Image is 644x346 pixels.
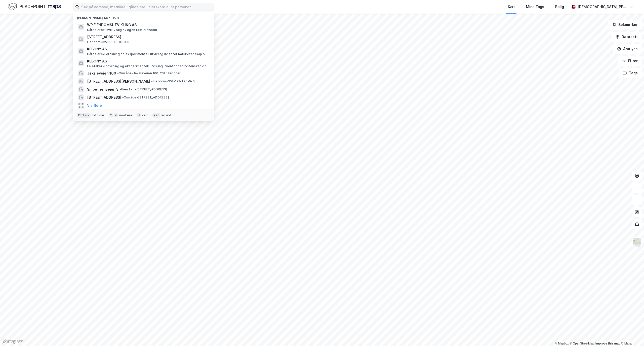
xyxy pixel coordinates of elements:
[87,70,116,76] span: Jeksleveien 100
[608,20,642,30] button: Bokmerker
[526,4,544,10] div: Mine Tags
[619,68,642,78] button: Tags
[73,12,214,21] div: [PERSON_NAME] søk (101)
[142,113,149,117] div: velg
[87,102,102,109] button: Vis flere
[87,34,208,40] span: [STREET_ADDRESS]
[611,32,642,42] button: Datasett
[92,113,105,117] div: nytt søk
[87,86,119,92] span: Snipetjernveien 3
[578,4,628,10] div: [DEMOGRAPHIC_DATA][PERSON_NAME]
[151,79,195,83] span: Eiendom • 301-122-195-0-0
[508,4,515,10] div: Kart
[117,71,119,75] span: •
[161,113,172,117] div: avbryt
[555,4,564,10] div: Bolig
[618,56,642,66] button: Filter
[77,113,91,118] div: Ctrl + k
[632,237,642,247] img: Z
[87,28,157,32] span: Gårdeiere • Utvikl./salg av egen fast eiendom
[87,78,150,84] span: [STREET_ADDRESS][PERSON_NAME]
[555,342,569,345] a: Mapbox
[619,322,644,346] iframe: Chat Widget
[595,342,620,345] a: Improve this map
[117,71,181,75] span: Område • Jeksleveien 100, 2016 Frogner
[87,94,121,100] span: [STREET_ADDRESS]
[613,44,642,54] button: Analyse
[79,3,214,11] input: Søk på adresse, matrikkel, gårdeiere, leietakere eller personer
[120,87,167,91] span: Eiendom • [STREET_ADDRESS]
[122,95,169,99] span: Område • [STREET_ADDRESS]
[87,22,208,28] span: WP EIENDOMSUTVIKLING AS
[87,46,208,52] span: KEBONY AS
[151,79,153,83] span: •
[2,339,24,344] a: Mapbox homepage
[570,342,594,345] a: OpenStreetMap
[87,64,209,68] span: Leietaker • Forskning og eksperimentell utvikling innenfor naturvitenskap og teknikk
[619,322,644,346] div: Kontrollprogram for chat
[119,113,132,117] div: markere
[87,52,209,56] span: Gårdeiere • Forskning og eksperimentell utvikling innenfor naturvitenskap og teknikk
[122,95,124,99] span: •
[87,58,208,64] span: KEBONY AS
[87,40,130,44] span: Eiendom • 3220-91-818-0-0
[8,2,61,11] img: logo.f888ab2527a4732fd821a326f86c7f29.svg
[120,87,121,91] span: •
[152,113,160,118] div: esc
